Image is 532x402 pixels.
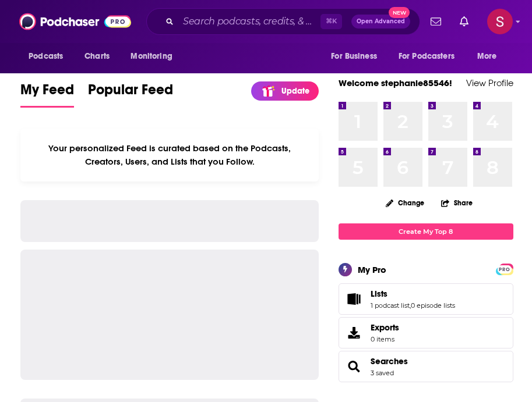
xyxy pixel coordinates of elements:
[371,356,408,367] a: Searches
[358,264,386,275] div: My Pro
[88,81,173,108] a: Popular Feed
[477,48,497,65] span: More
[77,45,117,67] a: Charts
[487,9,513,34] img: User Profile
[20,81,74,105] span: My Feed
[498,264,512,273] a: PRO
[399,48,455,65] span: For Podcasters
[343,358,366,375] a: Searches
[487,9,513,34] button: Show profile menu
[122,45,187,67] button: open menu
[389,7,410,18] span: New
[20,129,319,182] div: Your personalized Feed is curated based on the Podcasts, Creators, Users, and Lists that you Follow.
[339,223,513,239] a: Create My Top 8
[371,301,410,309] a: 1 podcast list
[281,86,309,96] p: Update
[371,335,399,343] span: 0 items
[339,283,513,315] span: Lists
[339,351,513,382] span: Searches
[469,45,512,67] button: open menu
[371,369,394,377] a: 3 saved
[379,195,431,210] button: Change
[371,289,455,299] a: Lists
[20,81,74,108] a: My Feed
[19,10,131,33] img: Podchaser - Follow, Share and Rate Podcasts
[391,45,471,67] button: open menu
[371,289,387,299] span: Lists
[357,19,405,24] span: Open Advanced
[487,9,513,34] span: Logged in as stephanie85546
[339,77,452,88] a: Welcome stephanie85546!
[371,322,399,333] span: Exports
[146,8,420,35] div: Search podcasts, credits, & more...
[339,317,513,348] a: Exports
[466,77,513,88] a: View Profile
[455,12,473,31] a: Show notifications dropdown
[84,48,110,65] span: Charts
[441,191,473,214] button: Share
[323,45,392,67] button: open menu
[178,12,320,31] input: Search podcasts, credits, & more...
[426,12,446,31] a: Show notifications dropdown
[331,48,377,65] span: For Business
[343,291,366,307] a: Lists
[251,81,319,101] a: Update
[410,301,411,309] span: ,
[351,15,410,29] button: Open AdvancedNew
[411,301,455,309] a: 0 episode lists
[131,48,172,65] span: Monitoring
[498,265,512,274] span: PRO
[20,45,78,67] button: open menu
[88,81,173,105] span: Popular Feed
[343,325,366,341] span: Exports
[320,14,342,29] span: ⌘ K
[29,48,63,65] span: Podcasts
